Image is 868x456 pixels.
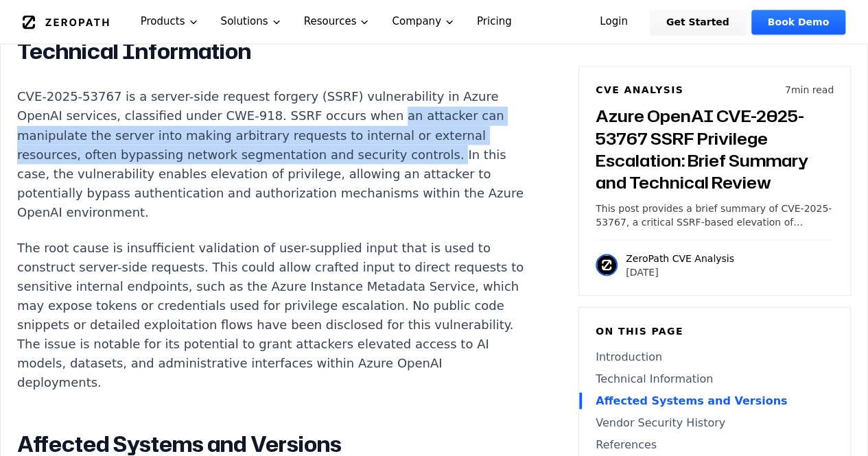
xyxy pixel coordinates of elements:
[596,324,834,337] h6: On this page
[626,251,734,265] p: ZeroPath CVE Analysis
[596,370,834,387] a: Technical Information
[17,87,528,221] p: CVE-2025-53767 is a server-side request forgery (SSRF) vulnerability in Azure OpenAI services, cl...
[650,10,746,34] a: Get Started
[785,83,834,97] p: 7 min read
[596,254,618,276] img: ZeroPath CVE Analysis
[17,38,528,65] h2: Technical Information
[596,348,834,365] a: Introduction
[596,414,834,431] a: Vendor Security History
[583,10,644,34] a: Login
[596,392,834,409] a: Affected Systems and Versions
[596,436,834,453] a: References
[596,105,834,193] h3: Azure OpenAI CVE-2025-53767 SSRF Privilege Escalation: Brief Summary and Technical Review
[596,83,683,97] h6: CVE Analysis
[751,10,845,34] a: Book Demo
[17,238,528,392] p: The root cause is insufficient validation of user-supplied input that is used to construct server...
[596,201,834,228] p: This post provides a brief summary of CVE-2025-53767, a critical SSRF-based elevation of privileg...
[626,265,734,278] p: [DATE]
